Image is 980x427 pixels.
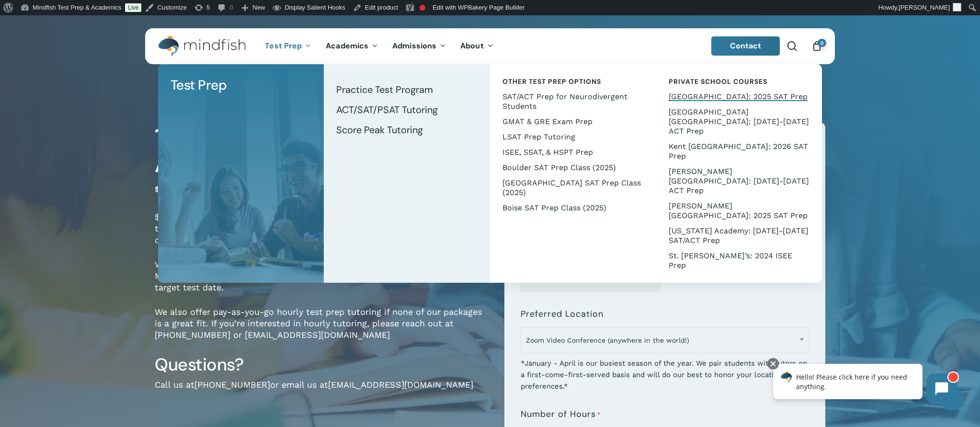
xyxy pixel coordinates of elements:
a: About [453,42,501,50]
span: Zoom Video Conference (anywhere in the world!) [521,327,809,353]
a: Test Prep [168,74,315,97]
span: Boulder SAT Prep Class (2025) [502,163,616,172]
span: [GEOGRAPHIC_DATA]: 2025 SAT Prep [669,92,808,101]
span: Boise SAT Prep Class (2025) [502,203,606,212]
a: Cart [811,41,822,51]
h1: 1-on-1 Test Prep Tutoring for ACT, SAT & PSAT [155,123,490,178]
p: We typically meet with students weekly or twice-weekly for 60 to 90 minutes. Most test prep packa... [155,259,490,306]
header: Main Menu [145,28,835,64]
p: We also offer pay-as-you-go hourly test prep tutoring if none of our packages is a great fit. If ... [155,306,490,354]
span: St. [PERSON_NAME]’s: 2024 ISEE Prep [669,251,792,270]
a: Score Peak Tutoring [333,120,480,140]
a: Academics [319,42,385,50]
a: [EMAIL_ADDRESS][DOMAIN_NAME] [328,380,473,390]
a: Boise SAT Prep Class (2025) [500,200,647,216]
span: Zoom Video Conference (anywhere in the world!) [521,330,809,350]
a: [GEOGRAPHIC_DATA] [GEOGRAPHIC_DATA]: [DATE]-[DATE] ACT Prep [666,104,813,139]
a: Live [125,3,141,12]
span: [GEOGRAPHIC_DATA] SAT Prep Class (2025) [502,178,641,197]
a: Test Prep [258,42,319,50]
h3: Questions? [155,354,490,376]
span: Admissions [392,41,436,51]
span: Academics [326,41,368,51]
a: [US_STATE] Academy: [DATE]-[DATE] SAT/ACT Prep [666,223,813,248]
span: [PERSON_NAME][GEOGRAPHIC_DATA]: 2025 SAT Prep [669,201,808,220]
span: $160.00 / hour [155,185,215,194]
span: SAT/ACT Prep for Neurodivergent Students [502,92,627,111]
span: Score Peak Tutoring [336,124,423,136]
span: [PERSON_NAME] [899,4,950,11]
span: Other Test Prep Options [502,77,601,86]
a: GMAT & GRE Exam Prep [500,114,647,129]
div: *January - April is our busiest season of the year. We pair students with tutors on a first-come-... [521,351,809,392]
span: Contact [730,41,762,51]
p: Call us at or email us at [155,379,490,404]
a: [GEOGRAPHIC_DATA]: 2025 SAT Prep [666,89,813,104]
a: [PHONE_NUMBER] [194,380,270,390]
iframe: Chatbot [763,356,967,414]
span: [US_STATE] Academy: [DATE]-[DATE] SAT/ACT Prep [669,226,809,245]
span: Kent [GEOGRAPHIC_DATA]: 2026 SAT Prep [669,142,808,161]
a: Other Test Prep Options [500,74,647,89]
span: [GEOGRAPHIC_DATA] [GEOGRAPHIC_DATA]: [DATE]-[DATE] ACT Prep [669,107,809,136]
span: About [460,41,484,51]
a: SAT/ACT Prep for Neurodivergent Students [500,89,647,114]
em: (Please note that we charge a $50 materials fee for packages valued at less than $1000.) [155,223,487,245]
a: Boulder SAT Prep Class (2025) [500,160,647,175]
span: Test Prep [171,76,227,94]
a: [PERSON_NAME][GEOGRAPHIC_DATA]: 2025 SAT Prep [666,198,813,223]
span: Practice Test Program [336,83,433,96]
a: ISEE, SSAT, & HSPT Prep [500,145,647,160]
a: Admissions [385,42,453,50]
div: Focus keyphrase not set [420,5,425,11]
span: Private School Courses [669,77,767,86]
a: Contact [711,36,780,56]
label: Number of Hours [521,409,601,420]
span: 0 [818,39,826,47]
span: [PERSON_NAME][GEOGRAPHIC_DATA]: [DATE]-[DATE] ACT Prep [669,167,809,195]
a: [GEOGRAPHIC_DATA] SAT Prep Class (2025) [500,175,647,200]
span: GMAT & GRE Exam Prep [502,117,593,126]
span: Test Prep [265,41,302,51]
label: Preferred Location [521,309,604,319]
nav: Main Menu [258,28,500,64]
span: ISEE, SSAT, & HSPT Prep [502,148,593,157]
span: LSAT Prep Tutoring [502,132,575,141]
a: ACT/SAT/PSAT Tutoring [333,100,480,120]
p: $160 per hour (discounts for packages of 15 hours or more). All 1-on-1 test prep tutoring package... [155,211,490,259]
a: Kent [GEOGRAPHIC_DATA]: 2026 SAT Prep [666,139,813,164]
a: LSAT Prep Tutoring [500,129,647,145]
a: Private School Courses [666,74,813,89]
a: [PERSON_NAME][GEOGRAPHIC_DATA]: [DATE]-[DATE] ACT Prep [666,164,813,198]
a: Practice Test Program [333,80,480,100]
span: ACT/SAT/PSAT Tutoring [336,104,438,116]
a: St. [PERSON_NAME]’s: 2024 ISEE Prep [666,248,813,273]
